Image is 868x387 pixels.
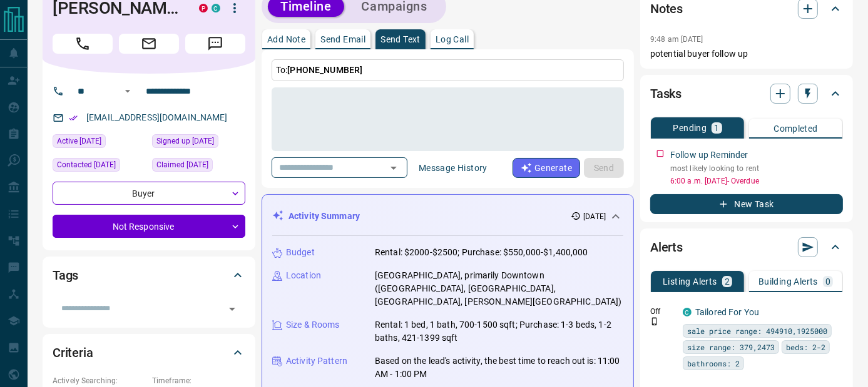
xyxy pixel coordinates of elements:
svg: Email Verified [69,114,78,122]
p: To: [272,59,624,81]
div: Tags [53,260,245,290]
p: Budget [286,246,315,259]
p: Building Alerts [758,277,818,286]
p: Activity Pattern [286,355,347,368]
p: Activity Summary [288,210,360,223]
div: property.ca [199,4,208,12]
div: Fri Jun 19 2020 [152,134,245,152]
p: Pending [673,124,707,132]
p: Send Email [320,35,365,44]
h2: Tasks [650,84,682,104]
div: Buyer [53,182,245,205]
span: Email [119,34,179,54]
svg: Push Notification Only [650,317,659,326]
div: Alerts [650,232,843,262]
p: Completed [774,124,818,133]
p: Send Text [380,35,421,44]
p: Follow up Reminder [670,149,748,162]
div: Sat Sep 27 2025 [152,158,245,175]
button: Generate [513,158,580,178]
p: potential buyer follow up [650,47,843,61]
p: 9:48 am [DATE] [650,35,703,44]
button: Open [385,159,402,177]
span: Active [DATE] [57,135,101,147]
span: bathrooms: 2 [687,357,740,370]
p: Add Note [267,35,305,44]
p: 6:00 a.m. [DATE] - Overdue [670,175,843,187]
p: [DATE] [583,211,606,222]
button: New Task [650,194,843,214]
span: size range: 379,2473 [687,341,775,353]
span: Call [53,34,113,54]
p: Listing Alerts [663,277,717,286]
div: condos.ca [212,4,220,12]
p: Based on the lead's activity, the best time to reach out is: 11:00 AM - 1:00 PM [375,355,623,381]
p: 0 [825,277,830,286]
p: Log Call [436,35,469,44]
p: 2 [725,277,730,286]
button: Message History [411,158,495,178]
h2: Alerts [650,237,683,257]
p: Size & Rooms [286,318,340,331]
span: Contacted [DATE] [57,159,116,171]
span: Claimed [DATE] [156,159,208,171]
p: most likely looking to rent [670,163,843,174]
div: Activity Summary[DATE] [272,205,623,228]
p: Actively Searching: [53,375,146,386]
p: Location [286,269,321,282]
span: Signed up [DATE] [156,135,214,147]
span: [PHONE_NUMBER] [287,65,362,75]
div: Mon Sep 29 2025 [53,134,146,152]
p: [GEOGRAPHIC_DATA], primarily Downtown ([GEOGRAPHIC_DATA], [GEOGRAPHIC_DATA], [GEOGRAPHIC_DATA], [... [375,269,623,308]
a: Tailored For You [695,307,759,317]
a: [EMAIL_ADDRESS][DOMAIN_NAME] [86,112,228,122]
div: Sat Sep 27 2025 [53,158,146,175]
div: condos.ca [683,308,692,316]
span: Message [185,34,245,54]
button: Open [120,84,135,99]
p: Timeframe: [152,375,245,386]
div: Tasks [650,79,843,109]
p: Rental: 1 bed, 1 bath, 700-1500 sqft; Purchase: 1-3 beds, 1-2 baths, 421-1399 sqft [375,318,623,345]
p: Off [650,306,675,317]
h2: Tags [53,265,78,285]
div: Not Responsive [53,215,245,238]
p: 1 [714,124,719,132]
button: Open [223,300,241,318]
span: beds: 2-2 [786,341,825,353]
h2: Criteria [53,343,93,363]
span: sale price range: 494910,1925000 [687,325,827,337]
p: Rental: $2000-$2500; Purchase: $550,000-$1,400,000 [375,246,588,259]
div: Criteria [53,338,245,368]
